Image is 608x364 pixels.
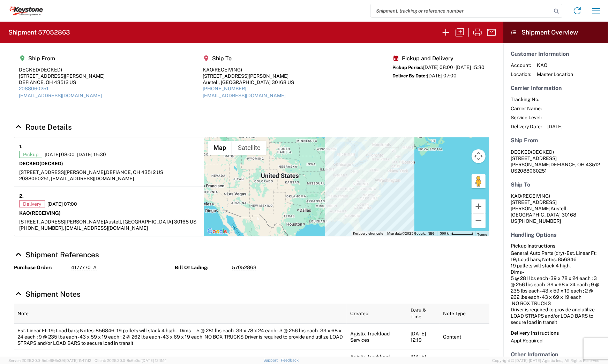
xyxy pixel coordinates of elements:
[19,86,48,91] a: 2088060251
[19,67,105,73] div: DECKED
[472,174,486,188] button: Drag Pegman onto the map to open Street View
[8,28,70,37] h2: Shipment 57052863
[47,201,77,207] span: [DATE] 07:00
[440,304,489,324] th: Note Type
[175,264,227,271] strong: Bill Of Lading:
[203,55,294,62] h5: Ship To
[472,149,486,163] button: Map camera controls
[511,62,531,68] span: Account:
[14,324,347,350] td: Est. Linear Ft: 19; Load bars; Notes: 856846 19 pallets will stack 4 high. Dims - 5 @ 281 lbs eac...
[531,149,554,155] span: (DECKED)
[19,93,102,98] a: [EMAIL_ADDRESS][DOMAIN_NAME]
[407,304,440,324] th: Date & Time
[142,358,167,363] span: [DATE] 12:11:14
[511,250,601,325] div: General Auto Parts (dry) - Est. Linear Ft: 19; Load bars; Notes: 856846 19 pallets will stack 4 h...
[517,168,547,174] span: 2088060251
[511,243,601,249] h6: Pickup Instructions
[347,324,407,350] td: Agistix Truckload Services
[511,114,542,121] span: Service Level:
[477,233,487,236] a: Terms
[19,192,24,200] strong: 2.
[45,151,106,158] span: [DATE] 08:00 - [DATE] 15:30
[511,193,557,211] span: KAO [STREET_ADDRESS][PERSON_NAME]
[19,73,105,79] div: [STREET_ADDRESS][PERSON_NAME]
[203,93,286,98] a: [EMAIL_ADDRESS][DOMAIN_NAME]
[517,218,561,224] span: [PHONE_NUMBER]
[440,232,452,235] span: 500 km
[511,156,557,167] span: [STREET_ADDRESS][PERSON_NAME]
[19,142,23,151] strong: 1.
[537,71,573,77] span: Master Location
[95,358,167,363] span: Client: 2025.20.0-8c6e0cf
[511,193,601,224] address: Austell, [GEOGRAPHIC_DATA] 30168 US
[263,358,281,362] a: Support
[392,55,485,62] h5: Pickup and Delivery
[203,86,247,91] a: [PHONE_NUMBER]
[105,219,196,225] span: Austell, [GEOGRAPHIC_DATA] 30168 US
[492,357,600,364] span: Copyright © [DATE]-[DATE] Agistix Inc., All Rights Reserved
[203,67,294,73] div: KAO
[14,123,72,131] a: Hide Details
[14,304,347,324] th: Note
[39,67,62,73] span: (DECKED)
[503,22,608,43] header: Shipment Overview
[547,123,563,130] span: [DATE]
[511,96,542,103] span: Tracking No:
[511,123,542,130] span: Delivery Date:
[206,227,229,236] a: Open this area in Google Maps (opens a new window)
[392,65,423,70] span: Pickup Period:
[511,149,601,174] address: DEFIANCE, OH 43512 US
[472,214,486,228] button: Zoom out
[511,338,601,344] div: Appt Required
[511,149,531,155] span: DECKED
[30,210,61,216] span: (RECEIVING)
[19,225,199,231] div: [PHONE_NUMBER], [EMAIL_ADDRESS][DOMAIN_NAME]
[427,73,457,78] span: [DATE] 07:00
[511,330,601,336] h6: Delivery Instructions
[407,324,440,350] td: [DATE] 12:19
[39,161,63,166] span: (DECKED)
[19,161,63,166] strong: DECKED
[511,71,531,77] span: Location:
[438,231,475,236] button: Map Scale: 500 km per 57 pixels
[19,200,45,207] span: Delivery
[353,231,383,236] button: Keyboard shortcuts
[65,358,91,363] span: [DATE] 11:47:12
[371,4,551,17] input: Shipment, tracking or reference number
[387,232,436,235] span: Map data ©2025 Google, INEGI
[19,219,105,225] span: [STREET_ADDRESS][PERSON_NAME]
[521,193,550,199] span: (RECEIVING)
[281,358,299,362] a: Feedback
[232,264,256,271] span: 57052863
[208,141,232,155] button: Show street map
[19,169,106,175] span: [STREET_ADDRESS][PERSON_NAME],
[203,79,294,85] div: Austell, [GEOGRAPHIC_DATA] 30168 US
[71,264,97,271] span: 4177770 - A
[511,51,601,57] h5: Customer Information
[19,175,199,182] div: 2088060251, [EMAIL_ADDRESS][DOMAIN_NAME]
[347,304,407,324] th: Created
[511,181,601,188] h5: Ship To
[106,169,163,175] span: DEFIANCE, OH 43512 US
[511,232,601,238] h5: Handling Options
[511,137,601,144] h5: Ship From
[19,210,61,216] strong: KAO
[19,151,42,158] span: Pickup
[213,67,242,73] span: (RECEIVING)
[511,85,601,91] h5: Carrier Information
[511,105,542,112] span: Carrier Name:
[511,351,601,358] h5: Other Information
[19,79,105,85] div: DEFIANCE, OH 43512 US
[440,324,489,350] td: Content
[14,264,66,271] strong: Purchase Order:
[423,65,485,70] span: [DATE] 08:00 - [DATE] 15:30
[203,73,294,79] div: [STREET_ADDRESS][PERSON_NAME]
[14,290,81,298] a: Hide Details
[19,55,105,62] h5: Ship From
[8,358,91,363] span: Server: 2025.20.0-5efa686e39f
[206,227,229,236] img: Google
[392,73,427,78] span: Deliver By Date:
[232,141,267,155] button: Show satellite imagery
[14,250,99,259] a: Hide Details
[537,62,573,68] span: KAO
